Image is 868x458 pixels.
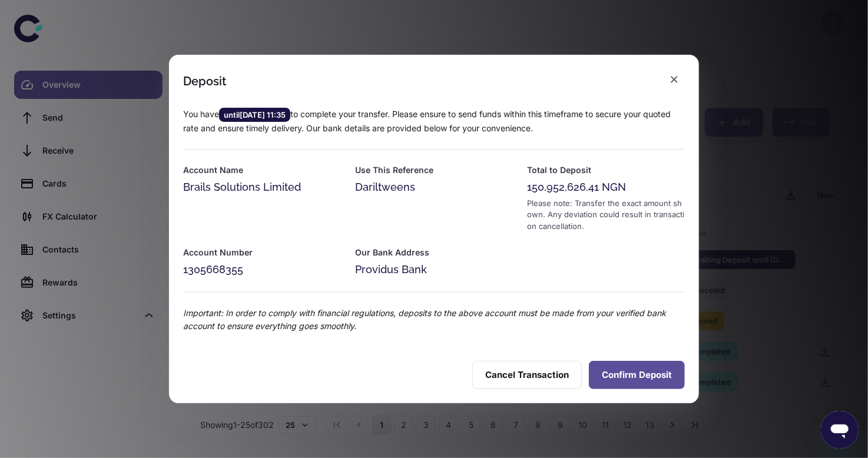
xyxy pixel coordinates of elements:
[183,246,341,259] h6: Account Number
[183,108,685,135] p: You have to complete your transfer. Please ensure to send funds within this timeframe to secure y...
[183,179,341,195] div: Brails Solutions Limited
[821,411,859,449] iframe: Button to launch messaging window, conversation in progress
[472,361,582,389] button: Cancel Transaction
[355,164,513,177] h6: Use This Reference
[355,179,513,195] div: Dariltweens
[355,261,513,278] div: Providus Bank
[527,179,685,195] div: 150,952,626.41 NGN
[183,261,341,278] div: 1305668355
[355,246,513,259] h6: Our Bank Address
[219,109,290,121] span: until [DATE] 11:35
[183,164,341,177] h6: Account Name
[527,198,685,233] div: Please note: Transfer the exact amount shown. Any deviation could result in transaction cancellat...
[183,74,226,88] div: Deposit
[527,164,685,177] h6: Total to Deposit
[589,361,685,389] button: Confirm Deposit
[183,307,685,333] p: Important: In order to comply with financial regulations, deposits to the above account must be m...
